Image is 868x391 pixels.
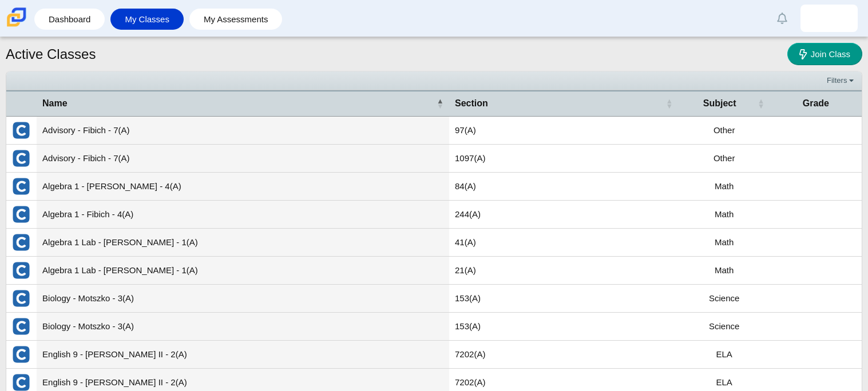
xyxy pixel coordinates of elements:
a: My Classes [116,9,178,30]
a: Filters [824,75,859,86]
a: Carmen School of Science & Technology [5,21,29,31]
img: External class connected through Clever [12,261,30,280]
td: Algebra 1 Lab - [PERSON_NAME] - 1(A) [37,257,449,285]
span: Subject [684,97,755,110]
td: 41(A) [449,229,679,257]
img: External class connected through Clever [12,205,30,224]
td: 97(A) [449,117,679,145]
td: Math [679,173,770,201]
a: Dashboard [40,9,99,30]
a: Alerts [770,6,795,31]
img: External class connected through Clever [12,289,30,308]
td: ELA [679,341,770,369]
img: Carmen School of Science & Technology [5,5,29,29]
td: 84(A) [449,173,679,201]
td: 153(A) [449,285,679,313]
td: Math [679,229,770,257]
td: Math [679,257,770,285]
td: 153(A) [449,313,679,341]
a: Join Class [787,43,862,65]
img: External class connected through Clever [12,317,30,336]
img: External class connected through Clever [12,177,30,195]
span: Join Class [811,49,850,59]
img: isabella.sanchez.zk40GW [820,9,838,27]
td: Advisory - Fibich - 7(A) [37,117,449,145]
td: Biology - Motszko - 3(A) [37,313,449,341]
td: Algebra 1 Lab - [PERSON_NAME] - 1(A) [37,229,449,257]
td: English 9 - [PERSON_NAME] II - 2(A) [37,341,449,369]
td: Algebra 1 - Fibich - 4(A) [37,201,449,229]
a: My Assessments [195,9,277,30]
img: External class connected through Clever [12,121,30,139]
td: Other [679,145,770,173]
img: External class connected through Clever [12,345,30,364]
h1: Active Classes [6,45,96,64]
img: External class connected through Clever [12,233,30,252]
span: Subject : Activate to sort [758,98,764,109]
a: isabella.sanchez.zk40GW [800,5,858,32]
td: 244(A) [449,201,679,229]
td: Science [679,285,770,313]
td: Biology - Motszko - 3(A) [37,285,449,313]
span: Section [455,97,664,110]
td: 1097(A) [449,145,679,173]
td: Advisory - Fibich - 7(A) [37,145,449,173]
td: Science [679,313,770,341]
span: Name : Activate to invert sorting [437,98,443,109]
td: Other [679,117,770,145]
span: Grade [776,97,856,110]
td: 21(A) [449,257,679,285]
img: External class connected through Clever [12,149,30,167]
span: Name [42,97,434,110]
span: Section : Activate to sort [666,98,673,109]
td: Math [679,201,770,229]
td: Algebra 1 - [PERSON_NAME] - 4(A) [37,173,449,201]
td: 7202(A) [449,341,679,369]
